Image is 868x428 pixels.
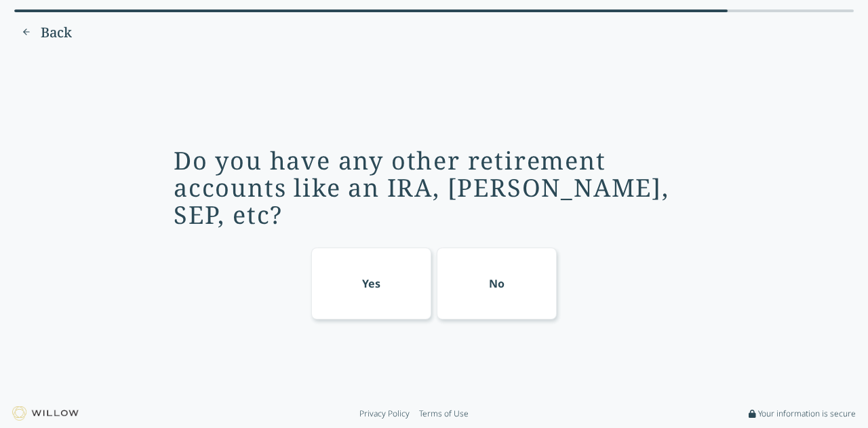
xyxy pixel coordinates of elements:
div: Do you have any other retirement accounts like an IRA, [PERSON_NAME], SEP, etc? [174,147,694,229]
div: 85% complete [14,9,728,12]
span: Your information is secure [758,408,856,419]
div: No [489,275,505,292]
img: Willow logo [12,406,79,421]
div: Yes [362,275,380,292]
a: Privacy Policy [359,408,410,419]
a: Terms of Use [419,408,469,419]
button: Previous question [14,22,79,43]
span: Back [41,23,72,42]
